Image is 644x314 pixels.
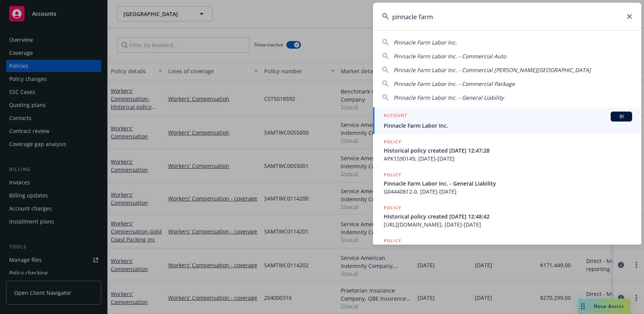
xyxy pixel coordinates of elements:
span: BI [614,113,629,120]
h5: POLICY [384,204,401,212]
span: Historical policy created [DATE] 12:47:28 [384,146,632,155]
span: Pinnacle Farm Labor Inc. [394,39,457,46]
span: APK1590149, [DATE]-[DATE] [384,155,632,163]
a: POLICY [373,233,641,266]
h5: POLICY [384,237,401,245]
h5: ACCOUNT [384,112,407,121]
a: POLICYPinnacle Farm Labor Inc. - General LiabilityG04440812-0, [DATE]-[DATE] [373,167,641,200]
span: Pinnacle Farm Labor Inc. [384,122,632,130]
span: Pinnacle Farm Labor Inc. - General Liability [384,179,632,187]
span: G04440812-0, [DATE]-[DATE] [384,187,632,196]
a: POLICYHistorical policy created [DATE] 12:47:28APK1590149, [DATE]-[DATE] [373,134,641,167]
h5: POLICY [384,171,401,179]
span: Pinnacle Farm Labor Inc. - General Liability [394,94,504,101]
input: Search... [373,3,641,30]
span: Pinnacle Farm Labor Inc. - Commercial Package [394,80,515,87]
span: Pinnacle Farm Labor Inc. - Commercial [PERSON_NAME][GEOGRAPHIC_DATA] [394,66,591,74]
span: [URL][DOMAIN_NAME], [DATE]-[DATE] [384,220,632,229]
span: Historical policy created [DATE] 12:48:42 [384,212,632,220]
a: ACCOUNTBIPinnacle Farm Labor Inc. [373,107,641,134]
span: Pinnacle Farm Labor Inc. - Commercial Auto [394,53,506,60]
h5: POLICY [384,138,401,146]
a: POLICYHistorical policy created [DATE] 12:48:42[URL][DOMAIN_NAME], [DATE]-[DATE] [373,200,641,233]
